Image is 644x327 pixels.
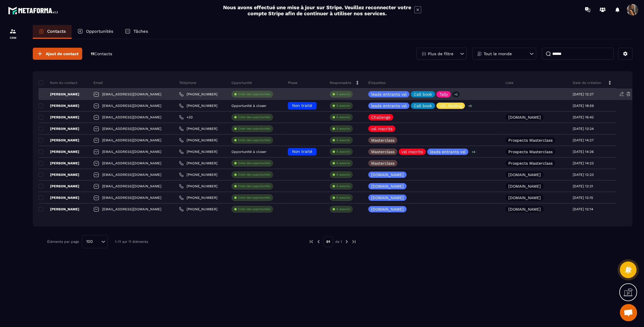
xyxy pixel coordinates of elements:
[452,91,460,97] p: +2
[371,138,394,142] p: Masterclass
[335,239,342,244] p: de 1
[470,149,477,155] p: +4
[93,80,103,85] p: Email
[82,235,108,248] div: Search for option
[95,238,100,245] input: Search for option
[330,80,351,85] p: Responsable
[91,51,112,57] p: 11
[119,25,154,39] a: Tâches
[371,173,404,177] p: [DOMAIN_NAME]
[288,80,298,85] p: Phase
[231,80,252,85] p: Opportunité
[238,196,270,200] p: Créer des opportunités
[33,25,72,39] a: Contacts
[179,207,217,211] a: [PHONE_NUMBER]
[323,236,333,247] p: 01
[179,149,217,154] a: [PHONE_NUMBER]
[402,150,423,154] p: vsl inscrits
[9,28,16,35] img: formation
[573,207,593,211] p: [DATE] 12:14
[179,172,217,177] a: [PHONE_NUMBER]
[231,150,267,154] p: Opportunité à closer
[508,184,541,188] p: [DOMAIN_NAME]
[39,103,79,108] p: [PERSON_NAME]
[336,104,350,108] p: À associe
[179,126,217,131] a: [PHONE_NUMBER]
[292,149,312,154] span: Non traité
[47,240,79,244] p: Éléments par page
[573,196,593,200] p: [DATE] 12:15
[573,104,594,108] p: [DATE] 18:59
[231,104,267,108] p: Opportunité à closer
[573,92,594,96] p: [DATE] 12:27
[179,161,217,166] a: [PHONE_NUMBER]
[428,52,453,56] p: Plus de filtre
[336,150,350,154] p: À associe
[179,138,217,143] a: [PHONE_NUMBER]
[179,195,217,200] a: [PHONE_NUMBER]
[238,127,270,131] p: Créer des opportunités
[573,184,593,188] p: [DATE] 12:21
[309,239,314,244] img: prev
[484,52,512,56] p: Tout le monde
[371,184,404,188] p: [DOMAIN_NAME]
[371,150,394,154] p: Masterclass
[33,48,82,60] button: Ajout de contact
[179,80,196,85] p: Téléphone
[508,138,553,142] p: Prospects Masterclass
[371,127,392,131] p: vsl inscrits
[620,304,637,321] div: Ouvrir le chat
[39,207,79,211] p: [PERSON_NAME]
[368,80,386,85] p: Étiquettes
[179,103,217,108] a: [PHONE_NUMBER]
[573,173,594,177] p: [DATE] 12:23
[179,92,217,97] a: [PHONE_NUMBER]
[430,150,465,154] p: leads entrants vsl
[371,115,390,119] p: Challenge
[84,238,95,245] span: 100
[573,127,594,131] p: [DATE] 13:24
[439,92,448,96] p: Tally
[508,196,541,200] p: [DOMAIN_NAME]
[238,173,270,177] p: Créer des opportunités
[39,149,79,154] p: [PERSON_NAME]
[133,29,148,34] p: Tâches
[292,103,312,108] span: Non traité
[39,126,79,131] p: [PERSON_NAME]
[94,51,112,56] span: Contacts
[8,5,60,16] img: logo
[47,29,66,34] p: Contacts
[115,240,148,244] p: 1-11 sur 11 éléments
[466,103,474,109] p: +5
[508,115,541,119] p: [DOMAIN_NAME]
[336,173,350,177] p: À associe
[39,115,79,120] p: [PERSON_NAME]
[238,161,270,165] p: Créer des opportunités
[371,104,407,108] p: leads entrants vsl
[1,24,24,44] a: formationformationCRM
[39,138,79,143] p: [PERSON_NAME]
[238,184,270,188] p: Créer des opportunités
[39,195,79,200] p: [PERSON_NAME]
[86,29,113,34] p: Opportunités
[573,138,594,142] p: [DATE] 14:27
[39,184,79,188] p: [PERSON_NAME]
[223,4,411,16] h2: Nous avons effectué une mise à jour sur Stripe. Veuillez reconnecter votre compte Stripe afin de ...
[573,150,594,154] p: [DATE] 14:26
[414,104,432,108] p: Call book
[39,80,77,85] p: Nom du contact
[238,138,270,142] p: Créer des opportunités
[508,161,553,165] p: Prospects Masterclass
[336,207,350,211] p: À associe
[508,150,553,154] p: Prospects Masterclass
[336,196,350,200] p: À associe
[371,196,404,200] p: [DOMAIN_NAME]
[344,239,349,244] img: next
[573,161,594,165] p: [DATE] 14:23
[414,92,432,96] p: Call book
[39,92,79,97] p: [PERSON_NAME]
[371,161,394,165] p: Masterclass
[1,36,24,39] p: CRM
[336,115,350,119] p: À associe
[351,239,356,244] img: next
